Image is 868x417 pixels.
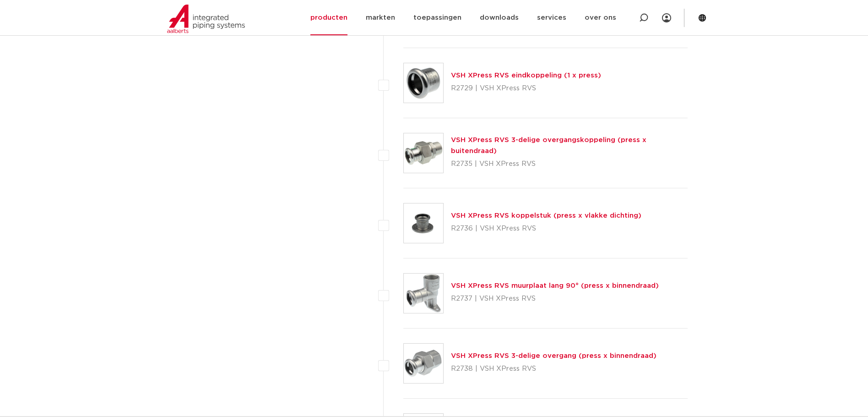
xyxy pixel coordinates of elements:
p: R2735 | VSH XPress RVS [451,157,688,171]
p: R2736 | VSH XPress RVS [451,221,641,236]
a: VSH XPress RVS 3-delige overgangskoppeling (press x buitendraad) [451,137,646,154]
a: VSH XPress RVS koppelstuk (press x vlakke dichting) [451,212,641,219]
a: VSH XPress RVS muurplaat lang 90° (press x binnendraad) [451,282,659,289]
p: R2738 | VSH XPress RVS [451,362,656,376]
a: VSH XPress RVS eindkoppeling (1 x press) [451,72,601,79]
a: VSH XPress RVS 3-delige overgang (press x binnendraad) [451,352,656,359]
img: Thumbnail for VSH XPress RVS eindkoppeling (1 x press) [404,63,443,103]
img: Thumbnail for VSH XPress RVS 3-delige overgangskoppeling (press x buitendraad) [404,133,443,173]
img: Thumbnail for VSH XPress RVS 3-delige overgang (press x binnendraad) [404,344,443,383]
p: R2737 | VSH XPress RVS [451,291,659,306]
p: R2729 | VSH XPress RVS [451,81,601,96]
img: Thumbnail for VSH XPress RVS koppelstuk (press x vlakke dichting) [404,203,443,243]
img: Thumbnail for VSH XPress RVS muurplaat lang 90° (press x binnendraad) [404,274,443,313]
